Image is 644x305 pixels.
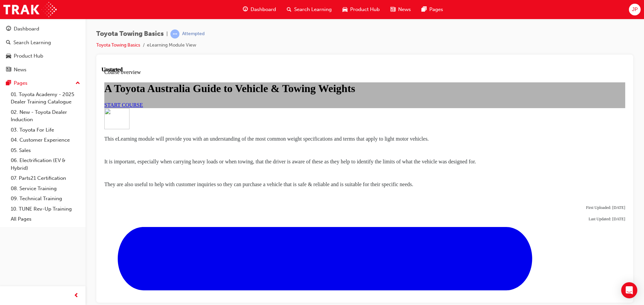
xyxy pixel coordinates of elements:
div: Attempted [182,31,205,37]
a: Dashboard [3,23,83,35]
span: Search Learning [294,6,332,13]
div: News [14,66,26,74]
span: | [166,30,168,38]
a: car-iconProduct Hub [337,3,385,16]
a: News [3,64,83,76]
span: News [398,6,411,13]
span: They are also useful to help with customer inquiries so they can purchase a vehicle that is safe ... [3,115,312,121]
a: 10. TUNE Rev-Up Training [8,204,83,214]
a: Search Learning [3,36,83,49]
span: pages-icon [422,5,427,14]
button: DashboardSearch LearningProduct HubNews [3,21,83,77]
a: 01. Toyota Academy - 2025 Dealer Training Catalogue [8,89,83,107]
a: 05. Sales [8,145,83,156]
span: Product Hub [350,6,380,13]
span: pages-icon [6,80,11,86]
button: JP [629,4,641,15]
span: It is important, especially when carrying heavy loads or when towing, that the driver is aware of... [3,92,374,98]
a: search-iconSearch Learning [281,3,337,16]
a: news-iconNews [385,3,416,16]
button: Pages [3,77,83,89]
span: Course overview [3,3,39,8]
a: 09. Technical Training [8,194,83,204]
span: guage-icon [6,26,11,32]
span: news-icon [390,5,395,14]
a: 02. New - Toyota Dealer Induction [8,107,83,125]
a: 07. Parts21 Certification [8,173,83,183]
span: Last Updated: [DATE] [487,150,524,155]
div: Pages [14,79,28,87]
span: guage-icon [243,5,248,14]
span: This eLearning module will provide you with an understanding of the most common weight specificat... [3,69,327,75]
span: Pages [429,6,443,13]
div: Dashboard [14,25,39,33]
div: Search Learning [13,39,51,47]
span: prev-icon [74,292,79,300]
span: JP [632,6,638,13]
a: pages-iconPages [416,3,448,16]
a: 04. Customer Experience [8,135,83,145]
span: search-icon [287,5,291,14]
span: news-icon [6,67,11,73]
a: All Pages [8,214,83,224]
span: Toyota Towing Basics [96,30,164,38]
span: car-icon [342,5,347,14]
span: up-icon [75,79,80,88]
span: search-icon [6,40,11,46]
h1: A Toyota Australia Guide to Vehicle & Towing Weights [3,16,524,28]
a: 08. Service Training [8,183,83,194]
div: Product Hub [14,52,43,60]
a: Product Hub [3,50,83,62]
a: guage-iconDashboard [237,3,281,16]
li: eLearning Module View [147,42,196,49]
span: Dashboard [251,6,276,13]
div: Open Intercom Messenger [621,282,637,298]
span: car-icon [6,53,11,59]
a: 03. Toyota For Life [8,125,83,135]
a: Toyota Towing Basics [96,42,140,48]
span: learningRecordVerb_ATTEMPT-icon [170,29,179,39]
img: Trak [3,2,57,17]
a: 06. Electrification (EV & Hybrid) [8,155,83,173]
a: START COURSE [3,35,41,41]
span: First Uploaded: [DATE] [484,139,524,143]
